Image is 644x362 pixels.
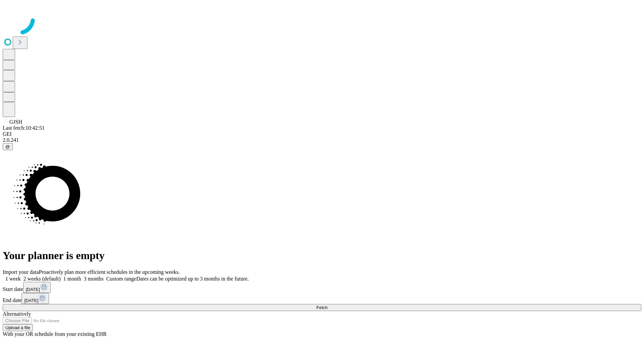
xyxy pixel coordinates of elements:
[3,293,641,304] div: End date
[39,269,180,275] span: Proactively plan more efficient schedules in the upcoming weeks.
[3,331,107,337] span: With your OR schedule from your existing EHR
[316,305,327,310] span: Fetch
[5,276,21,282] span: 1 week
[21,293,49,304] button: [DATE]
[9,119,22,125] span: GJSH
[3,131,641,137] div: GEI
[23,276,61,282] span: 2 weeks (default)
[63,276,81,282] span: 1 month
[3,324,33,331] button: Upload a file
[26,287,40,292] span: [DATE]
[5,144,10,149] span: @
[3,137,641,143] div: 2.0.241
[3,125,45,131] span: Last fetch: 10:42:51
[84,276,104,282] span: 3 months
[3,282,641,293] div: Start date
[136,276,249,282] span: Dates can be optimized up to 3 months in the future.
[3,249,641,262] h1: Your planner is empty
[3,311,31,317] span: Alternatively
[3,269,39,275] span: Import your data
[24,298,38,303] span: [DATE]
[106,276,136,282] span: Custom range
[23,282,51,293] button: [DATE]
[3,143,13,150] button: @
[3,304,641,311] button: Fetch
